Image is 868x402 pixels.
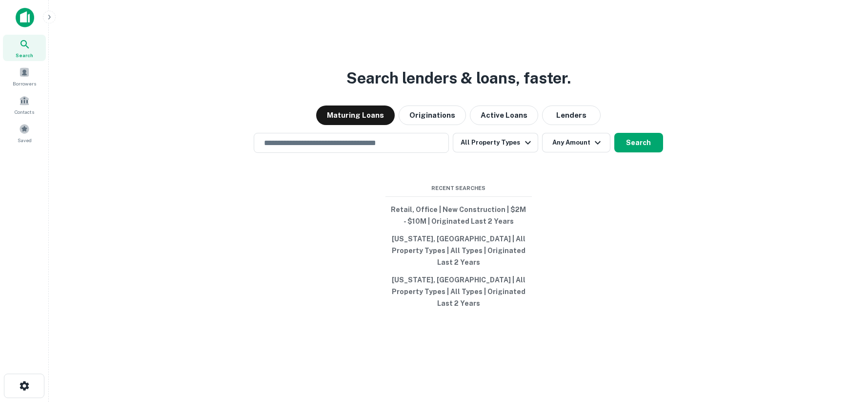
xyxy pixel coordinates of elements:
iframe: Chat Widget [819,324,868,371]
button: [US_STATE], [GEOGRAPHIC_DATA] | All Property Types | All Types | Originated Last 2 Years [385,271,532,312]
button: Search [614,133,663,152]
img: capitalize-icon.png [16,8,34,27]
button: All Property Types [453,133,538,152]
span: Search [16,51,33,59]
a: Borrowers [3,63,46,89]
a: Search [3,35,46,61]
h3: Search lenders & loans, faster. [346,66,571,90]
span: Saved [18,136,32,144]
a: Contacts [3,91,46,118]
a: Saved [3,120,46,146]
span: Borrowers [13,80,36,87]
button: Any Amount [542,133,610,152]
button: Retail, Office | New Construction | $2M - $10M | Originated Last 2 Years [385,201,532,230]
span: Recent Searches [385,184,532,192]
span: Contacts [15,108,34,116]
button: Active Loans [470,106,538,125]
button: Maturing Loans [316,106,395,125]
button: Originations [399,106,466,125]
button: [US_STATE], [GEOGRAPHIC_DATA] | All Property Types | All Types | Originated Last 2 Years [385,230,532,271]
button: Lenders [542,106,601,125]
